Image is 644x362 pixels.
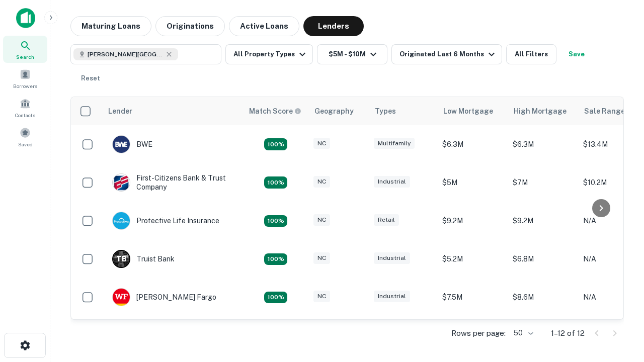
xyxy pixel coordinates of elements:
button: Active Loans [229,16,299,36]
div: Multifamily [374,138,415,149]
div: [PERSON_NAME] Fargo [112,288,216,306]
span: Borrowers [13,82,37,90]
div: Matching Properties: 2, hasApolloMatch: undefined [264,215,287,227]
td: $6.8M [508,240,578,278]
a: Search [3,36,47,63]
button: Originated Last 6 Months [391,44,502,64]
th: Low Mortgage [437,97,508,125]
div: NC [313,252,330,264]
img: picture [113,212,130,229]
a: Borrowers [3,65,47,92]
td: $9.2M [508,202,578,240]
div: Industrial [374,252,410,264]
div: NC [313,291,330,302]
button: Save your search to get updates of matches that match your search criteria. [560,44,593,64]
td: $8.8M [508,316,578,354]
a: Contacts [3,94,47,121]
iframe: Chat Widget [594,282,644,330]
button: Maturing Loans [70,16,151,36]
div: Originated Last 6 Months [399,48,498,60]
div: Industrial [374,176,410,188]
img: picture [113,289,130,306]
th: High Mortgage [508,97,578,125]
div: Low Mortgage [443,105,493,117]
p: 1–12 of 12 [551,327,585,339]
p: T B [116,254,126,264]
td: $7.5M [437,278,508,316]
td: $5M [437,163,508,202]
div: Types [375,105,396,117]
td: $8.8M [437,316,508,354]
td: $5.2M [437,240,508,278]
td: $9.2M [437,202,508,240]
div: High Mortgage [514,105,567,117]
div: NC [313,214,330,226]
button: All Filters [506,44,556,64]
th: Types [369,97,437,125]
div: NC [313,176,330,188]
th: Capitalize uses an advanced AI algorithm to match your search with the best lender. The match sco... [243,97,308,125]
td: $6.3M [508,125,578,163]
div: Industrial [374,291,410,302]
h6: Match Score [249,106,299,117]
td: $8.6M [508,278,578,316]
td: $6.3M [437,125,508,163]
div: Retail [374,214,399,226]
span: Saved [18,140,33,148]
button: $5M - $10M [317,44,387,64]
a: Saved [3,123,47,150]
div: Matching Properties: 2, hasApolloMatch: undefined [264,138,287,150]
div: Geography [314,105,354,117]
th: Geography [308,97,369,125]
img: picture [113,174,130,191]
div: BWE [112,135,152,153]
div: Matching Properties: 3, hasApolloMatch: undefined [264,253,287,265]
button: Lenders [303,16,364,36]
button: Reset [74,68,107,88]
div: Matching Properties: 2, hasApolloMatch: undefined [264,292,287,304]
div: Truist Bank [112,250,175,268]
div: Protective Life Insurance [112,212,219,230]
div: Capitalize uses an advanced AI algorithm to match your search with the best lender. The match sco... [249,106,301,117]
th: Lender [102,97,243,125]
div: NC [313,138,330,149]
span: Contacts [15,111,35,119]
button: Originations [155,16,225,36]
span: Search [16,53,34,61]
td: $7M [508,163,578,202]
div: 50 [510,326,535,340]
img: capitalize-icon.png [16,8,35,28]
div: Matching Properties: 2, hasApolloMatch: undefined [264,176,287,189]
div: Lender [108,105,132,117]
img: picture [113,136,130,153]
div: Sale Range [584,105,625,117]
button: All Property Types [225,44,313,64]
p: Rows per page: [451,327,506,339]
span: [PERSON_NAME][GEOGRAPHIC_DATA], [GEOGRAPHIC_DATA] [88,50,163,59]
div: First-citizens Bank & Trust Company [112,173,233,192]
